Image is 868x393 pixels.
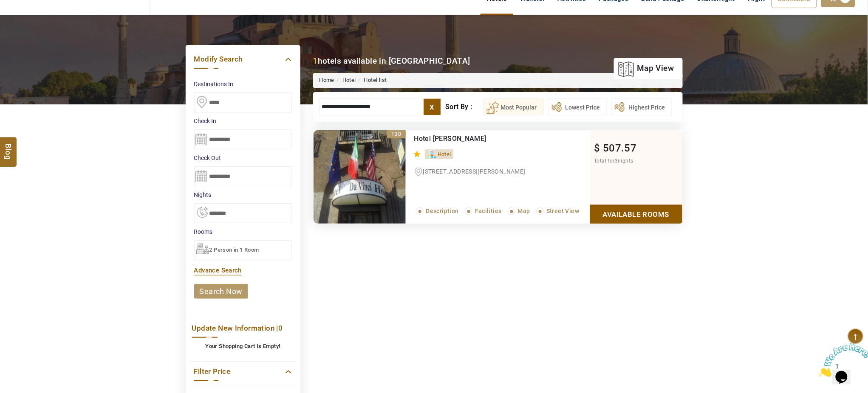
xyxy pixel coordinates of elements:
b: Your Shopping Cart Is Empty! [205,343,280,349]
div: Sort By : [445,98,483,115]
label: Check Out [194,154,292,162]
span: [STREET_ADDRESS][PERSON_NAME] [423,168,526,175]
span: Street View [546,208,579,214]
a: Update New Information |0 [192,323,294,334]
span: 0 [278,324,283,332]
a: Show Rooms [590,205,682,224]
a: Home [319,77,335,83]
span: Facilities [475,208,502,214]
button: Highest Price [611,98,672,115]
label: Check In [194,117,292,125]
label: x [424,99,441,115]
button: Most Popular [483,98,544,115]
a: Modify Search [194,53,292,65]
div: hotels available in [GEOGRAPHIC_DATA] [313,55,470,67]
img: bed3219f77cbc4a5cfbcd4e1335fabb6097bc252.jpeg [314,130,406,224]
a: map view [618,59,674,78]
a: Advance Search [194,267,242,274]
iframe: chat widget [815,340,868,380]
span: 507.57 [603,142,636,154]
span: Blog [3,144,14,151]
span: Hotel [438,151,451,157]
span: 3 [615,158,618,164]
b: 1 [313,56,318,66]
div: Hotel Leonardo Da Vinci [414,135,555,143]
span: Total for nights [594,158,633,164]
a: search now [194,284,248,299]
span: $ [594,142,600,154]
label: Destinations In [194,80,292,88]
span: 2 Person in 1 Room [209,247,259,253]
span: 1 [3,3,7,11]
img: Chat attention grabber [3,3,56,37]
label: nights [194,191,292,199]
li: Hotel list [356,76,387,84]
span: Description [426,208,459,214]
label: Rooms [194,227,292,236]
span: Map [518,208,530,214]
div: TBO [387,130,405,138]
a: Hotel [342,77,356,83]
a: Hotel [PERSON_NAME] [414,135,487,143]
button: Lowest Price [548,98,607,115]
a: Filter Price [194,366,292,377]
